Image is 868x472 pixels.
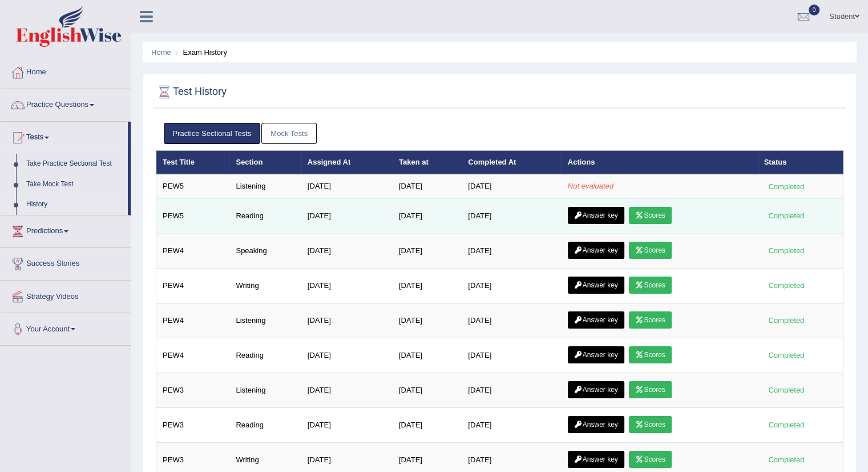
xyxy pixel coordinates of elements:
[156,303,230,338] td: PEW4
[764,454,809,466] div: Completed
[393,174,462,198] td: [DATE]
[568,242,624,259] a: Answer key
[164,123,261,144] a: Practice Sectional Tests
[629,242,671,259] a: Scores
[229,198,301,233] td: Reading
[568,451,624,468] a: Answer key
[156,174,230,198] td: PEW5
[1,89,131,118] a: Practice Questions
[1,215,131,244] a: Predictions
[1,122,128,150] a: Tests
[568,346,624,363] a: Answer key
[629,207,671,224] a: Scores
[393,373,462,407] td: [DATE]
[229,373,301,407] td: Listening
[764,245,809,257] div: Completed
[393,407,462,442] td: [DATE]
[462,268,561,303] td: [DATE]
[173,47,227,58] li: Exam History
[568,207,624,224] a: Answer key
[1,57,131,85] a: Home
[462,373,561,407] td: [DATE]
[764,314,809,326] div: Completed
[229,338,301,373] td: Reading
[393,233,462,268] td: [DATE]
[629,346,671,363] a: Scores
[151,48,171,57] a: Home
[301,303,393,338] td: [DATE]
[568,277,624,294] a: Answer key
[156,150,230,174] th: Test Title
[156,198,230,233] td: PEW5
[764,181,809,193] div: Completed
[301,268,393,303] td: [DATE]
[301,150,393,174] th: Assigned At
[629,277,671,294] a: Scores
[764,279,809,291] div: Completed
[393,303,462,338] td: [DATE]
[156,338,230,373] td: PEW4
[1,313,131,342] a: Your Account
[156,268,230,303] td: PEW4
[764,349,809,361] div: Completed
[629,416,671,433] a: Scores
[568,416,624,433] a: Answer key
[462,150,561,174] th: Completed At
[229,150,301,174] th: Section
[758,150,843,174] th: Status
[21,194,128,215] a: History
[462,338,561,373] td: [DATE]
[229,303,301,338] td: Listening
[562,150,758,174] th: Actions
[629,451,671,468] a: Scores
[393,338,462,373] td: [DATE]
[568,182,613,190] em: Not evaluated
[462,198,561,233] td: [DATE]
[21,154,128,174] a: Take Practice Sectional Test
[764,419,809,431] div: Completed
[1,248,131,277] a: Success Stories
[301,338,393,373] td: [DATE]
[568,381,624,398] a: Answer key
[156,407,230,442] td: PEW3
[809,5,820,15] span: 0
[462,407,561,442] td: [DATE]
[156,373,230,407] td: PEW3
[764,384,809,396] div: Completed
[629,311,671,329] a: Scores
[1,281,131,309] a: Strategy Videos
[156,83,227,101] h2: Test History
[229,268,301,303] td: Writing
[764,210,809,222] div: Completed
[568,311,624,329] a: Answer key
[301,233,393,268] td: [DATE]
[462,174,561,198] td: [DATE]
[462,303,561,338] td: [DATE]
[301,373,393,407] td: [DATE]
[301,407,393,442] td: [DATE]
[229,407,301,442] td: Reading
[261,123,317,144] a: Mock Tests
[301,174,393,198] td: [DATE]
[156,233,230,268] td: PEW4
[462,233,561,268] td: [DATE]
[393,150,462,174] th: Taken at
[393,198,462,233] td: [DATE]
[393,268,462,303] td: [DATE]
[21,174,128,195] a: Take Mock Test
[629,381,671,398] a: Scores
[229,233,301,268] td: Speaking
[229,174,301,198] td: Listening
[301,198,393,233] td: [DATE]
